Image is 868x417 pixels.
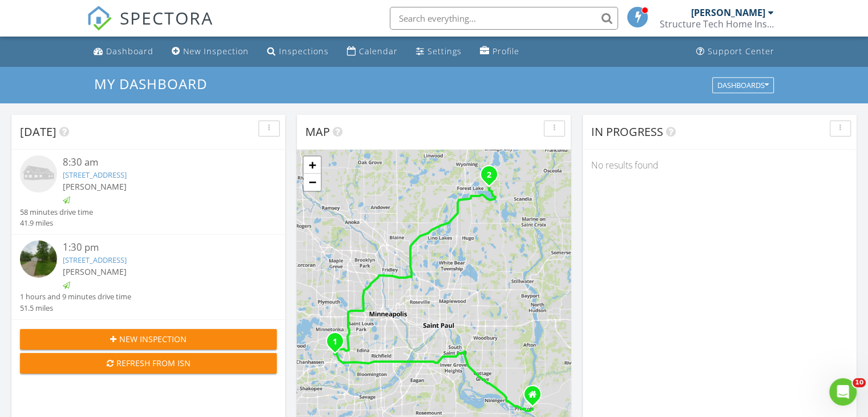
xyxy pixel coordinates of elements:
a: SPECTORA [87,15,213,39]
div: 22775 Janero Avenue North , Forest Lake, MN 55025 [489,174,496,181]
div: Inspections [279,46,329,57]
div: 463 Northern Lights Dr., PRESCOTT Wisconsin 54021 [532,394,539,401]
a: Zoom out [304,174,321,191]
div: 13175 Cardinal Creek Road, Eden Prairie , MN 55346 [335,341,342,348]
span: SPECTORA [120,6,213,30]
div: Refresh from ISN [29,357,268,369]
div: Profile [492,46,519,57]
div: Dashboards [717,81,769,89]
div: 51.5 miles [20,303,131,314]
div: Settings [427,46,462,57]
span: Map [305,124,330,139]
div: Support Center [708,46,774,57]
button: Refresh from ISN [20,353,277,374]
span: 10 [853,378,866,387]
a: Settings [411,41,466,62]
a: Dashboard [89,41,158,62]
a: New Inspection [167,41,253,62]
span: [DATE] [20,124,56,139]
div: Dashboard [106,46,154,57]
a: 1:30 pm [STREET_ADDRESS] [PERSON_NAME] 1 hours and 9 minutes drive time 51.5 miles [20,240,277,314]
a: Calendar [342,41,402,62]
a: Zoom in [304,157,321,174]
span: My Dashboard [94,74,207,93]
a: Profile [475,41,524,62]
img: The Best Home Inspection Software - Spectora [87,6,112,31]
iframe: Intercom live chat [829,378,857,406]
i: 1 [333,338,337,346]
div: New Inspection [183,46,249,57]
a: [STREET_ADDRESS] [63,170,127,180]
a: Inspections [263,41,333,62]
img: 9353727%2Fcover_photos%2FyaJJgMB50yoed9zQa6na%2Fsmall.jpeg [20,240,57,278]
div: Calendar [359,46,398,57]
div: 8:30 am [63,155,256,170]
button: Dashboards [712,77,774,93]
div: Structure Tech Home Inspections [660,18,774,30]
input: Search everything... [390,7,618,30]
a: [STREET_ADDRESS] [63,255,127,265]
span: [PERSON_NAME] [63,266,127,277]
img: 9360789%2Fcover_photos%2FOQcBeIidR0MPsl2lqHdN%2Fsmall.jpeg [20,155,57,193]
span: [PERSON_NAME] [63,181,127,192]
span: In Progress [591,124,663,139]
button: New Inspection [20,329,277,350]
div: 58 minutes drive time [20,207,93,218]
span: New Inspection [119,333,187,345]
div: No results found [583,150,857,181]
div: [PERSON_NAME] [691,7,765,18]
i: 2 [487,171,491,179]
div: 1 hours and 9 minutes drive time [20,291,131,302]
a: 8:30 am [STREET_ADDRESS] [PERSON_NAME] 58 minutes drive time 41.9 miles [20,155,277,228]
a: Support Center [692,41,779,62]
div: 41.9 miles [20,218,93,228]
div: 1:30 pm [63,240,256,255]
